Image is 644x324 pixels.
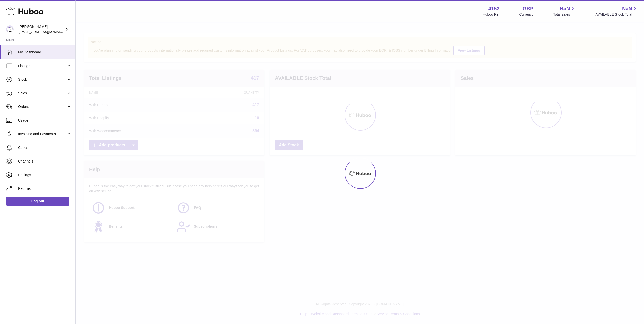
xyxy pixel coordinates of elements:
span: Settings [18,173,72,177]
span: Invoicing and Payments [18,132,66,137]
span: NaN [560,5,570,12]
a: NaN Total sales [553,5,576,17]
img: sales@kasefilters.com [6,25,14,33]
span: Sales [18,91,66,96]
span: Stock [18,77,66,82]
div: [PERSON_NAME] [19,24,64,34]
div: Currency [519,12,534,17]
span: Returns [18,186,72,191]
div: Huboo Ref [483,12,500,17]
span: Listings [18,64,66,68]
span: Cases [18,145,72,150]
span: [EMAIL_ADDRESS][DOMAIN_NAME] [19,30,74,34]
span: My Dashboard [18,50,72,55]
span: Total sales [553,12,576,17]
a: NaN AVAILABLE Stock Total [595,5,638,17]
span: Channels [18,159,72,164]
strong: GBP [523,5,533,12]
span: AVAILABLE Stock Total [595,12,638,17]
span: NaN [622,5,632,12]
span: Orders [18,104,66,109]
span: Usage [18,118,72,123]
a: Log out [6,197,69,206]
strong: 4153 [488,5,500,12]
